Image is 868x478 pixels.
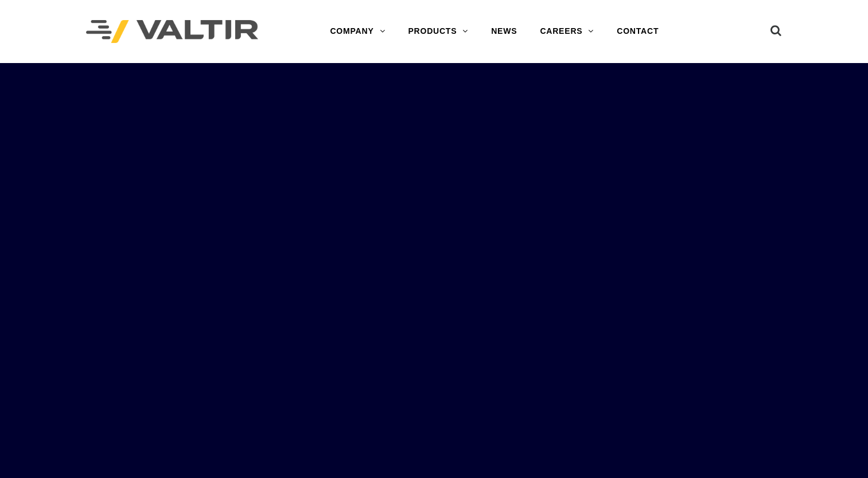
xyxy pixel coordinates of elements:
[605,20,670,43] a: CONTACT
[318,20,396,43] a: COMPANY
[480,20,528,43] a: NEWS
[86,20,258,44] img: Valtir
[396,20,480,43] a: PRODUCTS
[528,20,605,43] a: CAREERS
